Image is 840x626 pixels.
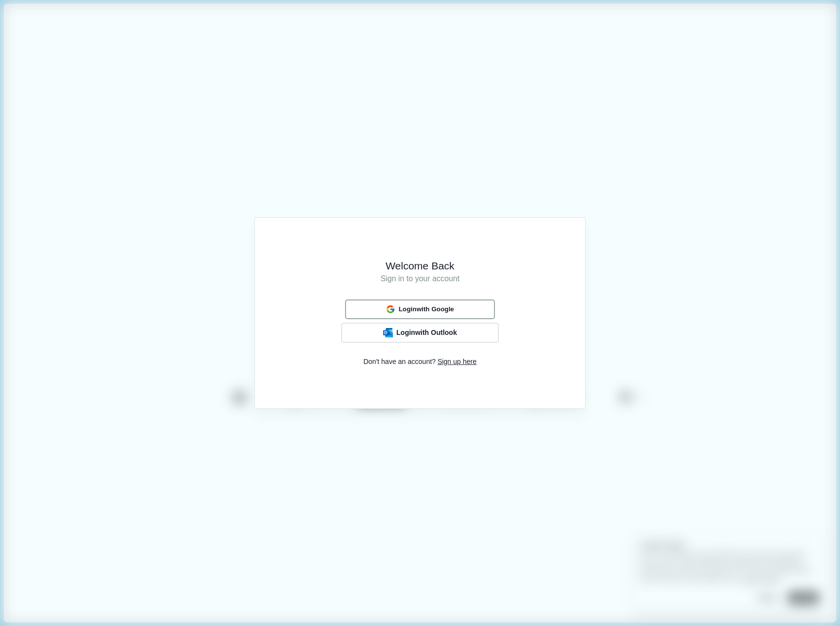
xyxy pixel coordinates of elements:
[437,357,476,367] span: Sign up here
[269,259,571,273] h1: Welcome Back
[399,305,454,313] span: Login with Google
[341,323,499,342] button: Outlook LogoLoginwith Outlook
[363,357,436,367] span: Don't have an account?
[269,273,571,285] h1: Sign in to your account
[345,299,495,319] button: Loginwith Google
[396,329,457,337] span: Login with Outlook
[383,328,393,337] img: Outlook Logo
